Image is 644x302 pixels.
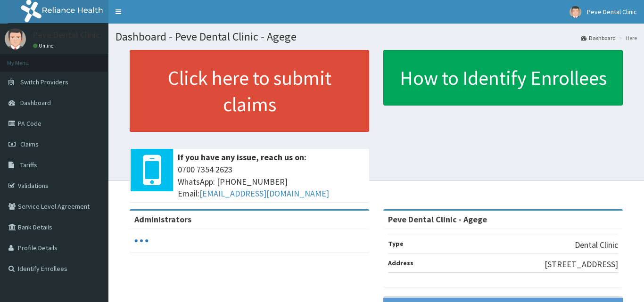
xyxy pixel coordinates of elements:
b: Administrators [134,214,191,225]
a: Dashboard [581,34,616,42]
p: Peve Dental Clinic [33,31,100,39]
strong: Peve Dental Clinic - Agege [388,214,487,225]
b: If you have any issue, reach us on: [178,152,306,163]
svg: audio-loading [134,234,149,248]
span: Tariffs [20,161,37,169]
a: Online [33,42,56,49]
span: Claims [20,140,39,148]
b: Type [388,239,404,248]
span: 0700 7354 2623 WhatsApp: [PHONE_NUMBER] Email: [178,163,364,200]
b: Address [388,259,413,267]
a: [EMAIL_ADDRESS][DOMAIN_NAME] [199,188,329,199]
p: [STREET_ADDRESS] [545,258,618,270]
span: Peve Dental Clinic [587,8,637,16]
span: Dashboard [20,98,51,107]
p: Dental Clinic [575,239,618,251]
a: How to Identify Enrollees [383,50,623,106]
img: User Image [570,6,581,18]
h1: Dashboard - Peve Dental Clinic - Agege [116,31,637,43]
a: Click here to submit claims [130,50,369,132]
img: User Image [5,28,26,49]
span: Switch Providers [20,78,68,86]
li: Here [617,34,637,42]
